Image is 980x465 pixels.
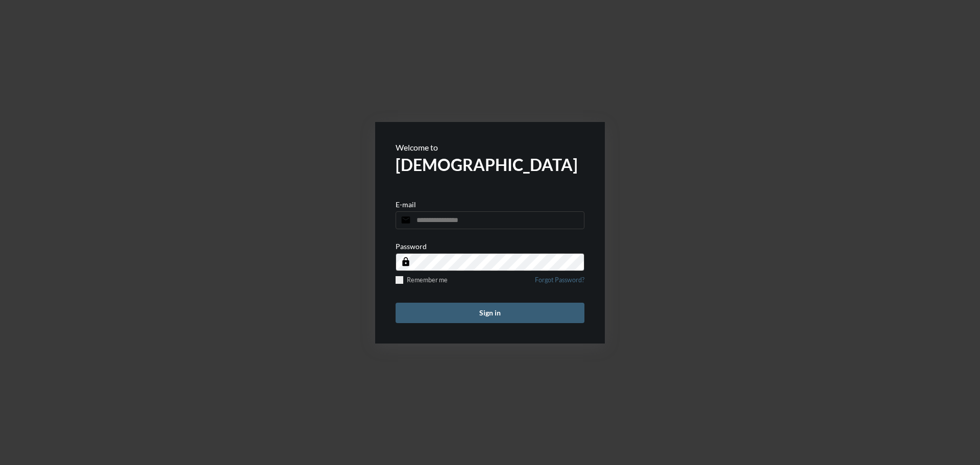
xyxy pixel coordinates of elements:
[396,242,427,251] p: Password
[535,276,584,290] a: Forgot Password?
[396,200,416,209] p: E-mail
[396,303,584,323] button: Sign in
[396,276,448,284] label: Remember me
[396,142,584,152] p: Welcome to
[396,155,584,175] h2: [DEMOGRAPHIC_DATA]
